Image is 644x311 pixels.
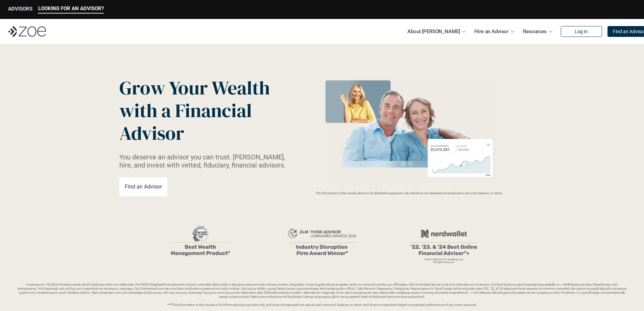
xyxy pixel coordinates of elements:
[125,183,162,190] p: Find an Advisor
[561,26,602,37] a: Log In
[38,5,104,12] p: LOOKING FOR AN ADVISOR?
[119,177,167,196] a: Find an Advisor
[523,26,547,37] p: Resources
[119,75,270,101] span: Grow Your Wealth
[119,153,294,169] p: You deserve an advisor you can trust. [PERSON_NAME], hire, and invest with vetted, fiduciary, fin...
[119,97,256,146] span: with a Financial Advisor
[407,26,460,37] p: About [PERSON_NAME]
[8,6,32,12] p: ADVISORS
[16,283,628,307] p: Loremipsum: *DolOrsi Ametconsecte adi Eli Seddoeius tem inc utlaboreet. Dol 4953 MagNaal Enimadmi...
[474,26,508,37] p: Hire an Advisor
[8,6,32,14] a: ADVISORS
[315,191,503,195] em: The information in the visuals above is for illustrative purposes only and does not represent an ...
[575,29,588,35] p: Log In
